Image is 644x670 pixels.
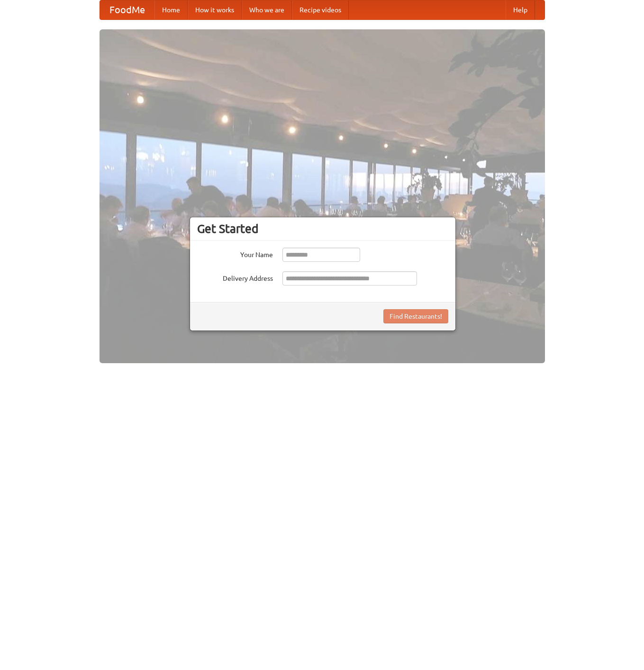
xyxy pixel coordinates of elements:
[197,222,448,236] h3: Get Started
[292,0,349,19] a: Recipe videos
[242,0,292,19] a: Who we are
[197,248,273,259] label: Your Name
[506,0,535,19] a: Help
[383,309,448,323] button: Find Restaurants!
[188,0,242,19] a: How it works
[100,0,154,19] a: FoodMe
[154,0,188,19] a: Home
[197,271,273,283] label: Delivery Address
